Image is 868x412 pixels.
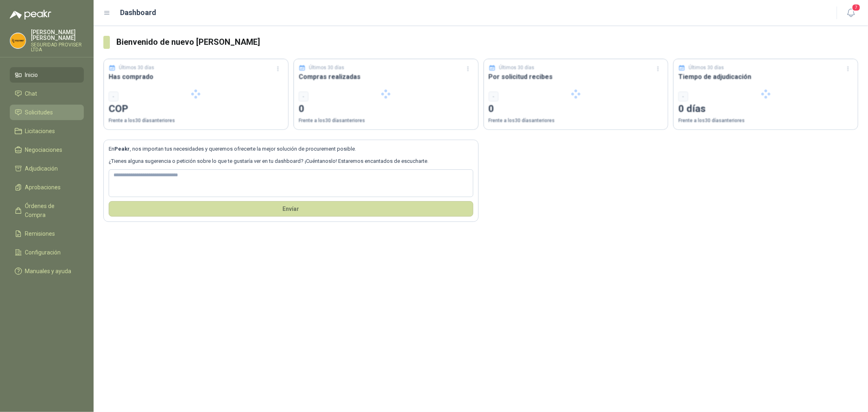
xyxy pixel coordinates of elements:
[25,127,55,136] span: Licitaciones
[10,67,84,83] a: Inicio
[109,201,473,217] button: Envíar
[10,123,84,139] a: Licitaciones
[10,263,84,279] a: Manuales y ayuda
[10,245,84,260] a: Configuración
[25,89,37,98] span: Chat
[10,33,26,48] img: Company Logo
[25,202,76,219] span: Órdenes de Compra
[25,229,55,238] span: Remisiones
[10,180,84,195] a: Aprobaciones
[25,145,63,154] span: Negociaciones
[844,6,858,20] button: 7
[25,183,61,192] span: Aprobaciones
[25,70,38,79] span: Inicio
[120,7,157,18] h1: Dashboard
[25,248,61,257] span: Configuración
[10,198,84,223] a: Órdenes de Compra
[25,164,58,173] span: Adjudicación
[109,145,473,153] p: En , nos importan tus necesidades y queremos ofrecerte la mejor solución de procurement posible.
[852,4,861,11] span: 7
[31,42,84,52] p: SEGURIDAD PROVISER LTDA
[10,226,84,241] a: Remisiones
[10,10,51,20] img: Logo peakr
[114,146,130,152] b: Peakr
[10,142,84,158] a: Negociaciones
[25,108,53,117] span: Solicitudes
[10,86,84,101] a: Chat
[109,157,473,165] p: ¿Tienes alguna sugerencia o petición sobre lo que te gustaría ver en tu dashboard? ¡Cuéntanoslo! ...
[25,267,72,276] span: Manuales y ayuda
[10,105,84,120] a: Solicitudes
[10,161,84,176] a: Adjudicación
[116,36,858,48] h3: Bienvenido de nuevo [PERSON_NAME]
[31,29,84,41] p: [PERSON_NAME] [PERSON_NAME]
